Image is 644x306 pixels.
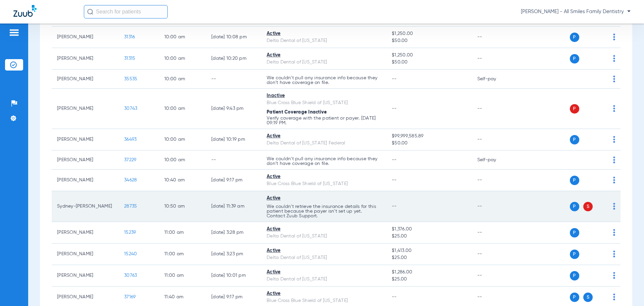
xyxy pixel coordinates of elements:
td: 10:50 AM [159,191,206,222]
img: hamburger-icon [9,29,19,37]
td: 10:00 AM [159,150,206,170]
span: 37169 [124,295,136,299]
td: [PERSON_NAME] [52,170,119,191]
span: 31315 [124,56,135,61]
td: [DATE] 10:19 PM [206,129,261,150]
div: Active [267,226,381,233]
div: Delta Dental of [US_STATE] [267,37,381,44]
img: group-dot-blue.svg [613,76,615,82]
span: 31316 [124,35,135,39]
td: [PERSON_NAME] [52,70,119,89]
td: [DATE] 10:20 PM [206,48,261,70]
td: Self-pay [472,150,517,170]
td: -- [472,244,517,265]
div: Active [267,269,381,276]
div: Delta Dental of [US_STATE] [267,233,381,240]
span: 35535 [124,77,137,81]
span: $1,376.00 [392,226,466,233]
td: -- [472,129,517,150]
span: $50.00 [392,140,466,147]
img: group-dot-blue.svg [613,55,615,62]
td: 10:00 AM [159,48,206,70]
td: [PERSON_NAME] [52,244,119,265]
div: Active [267,195,381,202]
span: -- [392,295,397,299]
span: P [570,135,579,144]
td: -- [206,150,261,170]
img: group-dot-blue.svg [613,229,615,236]
td: -- [472,265,517,287]
td: [PERSON_NAME] [52,129,119,150]
span: P [570,176,579,185]
span: P [570,54,579,63]
div: Active [267,173,381,180]
p: We couldn’t pull any insurance info because they don’t have coverage on file. [267,157,381,166]
td: Self-pay [472,70,517,89]
span: -- [392,178,397,182]
span: P [570,104,579,114]
div: Delta Dental of [US_STATE] [267,59,381,66]
img: group-dot-blue.svg [613,136,615,143]
img: group-dot-blue.svg [613,105,615,112]
p: We couldn’t retrieve the insurance details for this patient because the payer isn’t set up yet. C... [267,204,381,218]
div: Active [267,133,381,140]
td: [PERSON_NAME] [52,222,119,244]
img: group-dot-blue.svg [613,34,615,40]
img: group-dot-blue.svg [613,251,615,257]
span: P [570,33,579,42]
td: 10:00 AM [159,27,206,48]
span: 37229 [124,158,136,162]
img: group-dot-blue.svg [613,272,615,279]
span: $50.00 [392,37,466,44]
td: [PERSON_NAME] [52,150,119,170]
div: Blue Cross Blue Shield of [US_STATE] [267,180,381,187]
span: [PERSON_NAME] - All Smiles Family Dentistry [521,8,631,15]
img: group-dot-blue.svg [613,177,615,183]
td: [PERSON_NAME] [52,89,119,129]
td: Sydney-[PERSON_NAME] [52,191,119,222]
span: 36493 [124,137,137,142]
span: 30763 [124,273,137,278]
p: Verify coverage with the patient or payer. [DATE] 09:19 PM. [267,116,381,125]
span: $25.00 [392,276,466,283]
td: [DATE] 9:43 PM [206,89,261,129]
span: $50.00 [392,59,466,66]
iframe: Chat Widget [610,274,644,306]
span: 15240 [124,252,137,256]
td: -- [472,170,517,191]
td: -- [472,222,517,244]
td: [DATE] 3:28 PM [206,222,261,244]
td: 11:00 AM [159,265,206,287]
td: -- [206,70,261,89]
div: Blue Cross Blue Shield of [US_STATE] [267,297,381,304]
div: Delta Dental of [US_STATE] [267,276,381,283]
div: Active [267,247,381,254]
td: -- [472,89,517,129]
div: Blue Cross Blue Shield of [US_STATE] [267,99,381,106]
span: S [583,293,593,302]
td: [PERSON_NAME] [52,27,119,48]
td: -- [472,27,517,48]
span: P [570,202,579,211]
div: Active [267,30,381,37]
div: Inactive [267,92,381,99]
span: -- [392,158,397,162]
img: group-dot-blue.svg [613,203,615,210]
div: Delta Dental of [US_STATE] [267,254,381,261]
span: P [570,250,579,259]
td: [DATE] 9:17 PM [206,170,261,191]
td: 10:00 AM [159,70,206,89]
span: $1,250.00 [392,30,466,37]
span: 15239 [124,230,136,235]
div: Active [267,52,381,59]
img: Zuub Logo [13,5,37,17]
span: -- [392,106,397,111]
span: $99,999,585.89 [392,133,466,140]
td: 11:00 AM [159,244,206,265]
span: P [570,293,579,302]
span: Patient Coverage Inactive [267,110,327,115]
div: Active [267,290,381,297]
span: $25.00 [392,254,466,261]
input: Search for patients [84,5,168,18]
td: 10:40 AM [159,170,206,191]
